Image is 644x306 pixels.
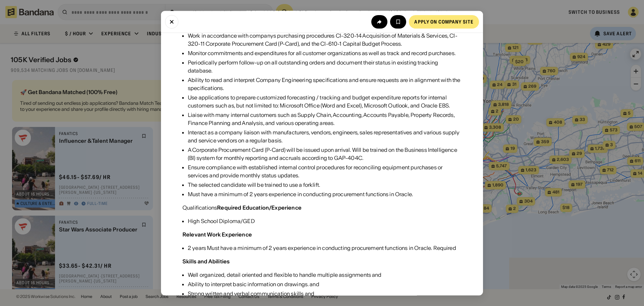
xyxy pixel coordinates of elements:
div: Well organized, detail oriented and flexible to handle multiple assignments and [188,271,417,279]
div: Ability to read and interpret Company Engineering specifications and ensure requests are in align... [188,76,462,92]
div: Use applications to prepare customized forecasting / tracking and budget expenditure reports for ... [188,93,462,110]
a: Apply on company site [409,15,479,28]
div: Work in accordance with companys purchasing procedures CI-320-14 Acquisition of Materials & Servi... [188,32,462,48]
div: Required Education/Experience [217,204,302,211]
div: Interact as a company liaison with manufacturers, vendors, engineers, sales representatives and v... [188,128,462,144]
div: Qualifications [182,204,302,212]
div: Relevant Work Experience [182,231,252,238]
div: 2 years Must have a minimum of 2 years experience in conducting procurement functions in Oracle. ... [188,244,456,252]
div: Ability to interpret basic information on drawings. and [188,280,417,288]
div: Periodically perform follow-up on all outstanding orders and document their status in existing tr... [188,58,462,75]
div: Skills and Abilities [182,258,230,265]
div: Monitor commitments and expenditures for all customer organizations as well as track and record p... [188,49,462,57]
div: The selected candidate will be trained to use a forklift. [188,181,462,189]
button: Close [165,15,178,28]
div: Liaise with many internal customers such as Supply Chain, Accounting, Accounts Payable, Property ... [188,111,462,127]
div: Apply on company site [414,19,474,24]
div: High School Diploma/GED [188,217,255,225]
div: A Corporate Procurement Card (P-Card) will be issued upon arrival. Will be trained on the Busines... [188,146,462,162]
div: Must have a minimum of 2 years experience in conducting procurement functions in Oracle. [188,190,462,198]
div: Ensure compliance with established internal control procedures for reconciling equipment purchase... [188,163,462,179]
div: Strong written and verbal communication skills and [188,290,417,298]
